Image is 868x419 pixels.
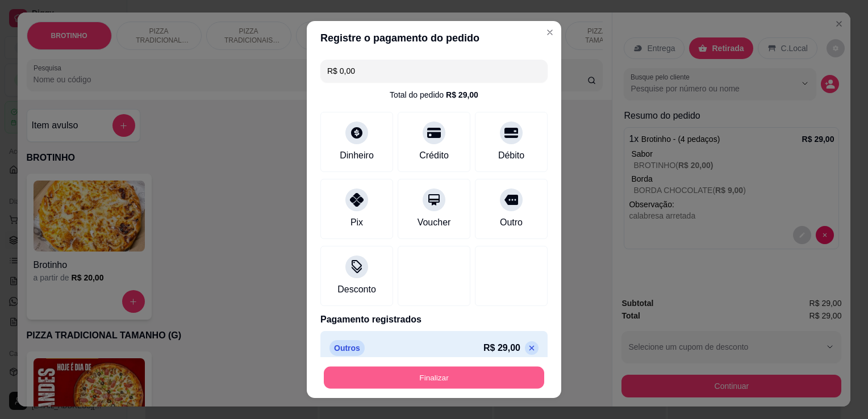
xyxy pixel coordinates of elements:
p: Outros [329,340,365,356]
div: R$ 29,00 [446,89,478,100]
div: Débito [498,149,524,162]
div: Crédito [419,149,449,162]
div: Desconto [337,283,376,296]
div: Total do pedido [390,89,478,100]
p: Pagamento registrados [320,313,548,326]
input: Ex.: hambúrguer de cordeiro [327,60,541,82]
div: Dinheiro [340,149,374,162]
div: Voucher [418,216,451,229]
p: R$ 29,00 [483,341,520,355]
div: Pix [350,216,363,229]
button: Close [541,23,559,41]
button: Finalizar [324,367,544,389]
header: Registre o pagamento do pedido [307,21,561,55]
div: Outro [500,216,523,229]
